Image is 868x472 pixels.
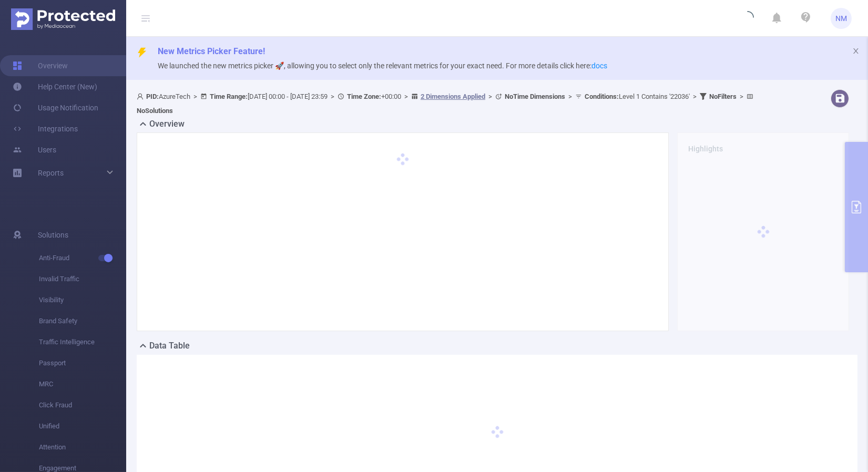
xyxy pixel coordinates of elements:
span: > [328,93,338,100]
span: > [565,93,575,100]
span: MRC [39,374,126,395]
u: 2 Dimensions Applied [421,93,485,100]
span: > [190,93,200,100]
span: Invalid Traffic [39,269,126,290]
span: Attention [39,437,126,458]
a: Integrations [13,118,78,139]
i: icon: thunderbolt [137,47,147,58]
span: > [690,93,700,100]
span: Unified [39,416,126,437]
i: icon: loading [741,11,754,26]
span: > [737,93,747,100]
span: Traffic Intelligence [39,332,126,353]
a: Overview [13,55,68,76]
span: NM [835,8,847,29]
span: Reports [38,169,64,177]
i: icon: user [137,93,146,100]
b: No Solutions [137,107,173,115]
span: Level 1 Contains '22036' [585,93,690,100]
h2: Data Table [149,340,190,352]
a: Help Center (New) [13,76,97,97]
button: icon: close [852,45,860,57]
a: Usage Notification [13,97,98,118]
b: Time Range: [210,93,248,100]
img: Protected Media [11,8,115,30]
span: > [401,93,411,100]
h2: Overview [149,118,185,130]
b: No Time Dimensions [505,93,565,100]
a: Users [13,139,56,160]
span: > [485,93,495,100]
span: Click Fraud [39,395,126,416]
span: AzureTech [DATE] 00:00 - [DATE] 23:59 +00:00 [137,93,756,115]
span: Solutions [38,224,68,245]
span: New Metrics Picker Feature! [158,46,265,56]
a: Reports [38,162,64,183]
b: No Filters [709,93,737,100]
b: PID: [146,93,159,100]
span: Anti-Fraud [39,248,126,269]
b: Time Zone: [347,93,381,100]
span: Passport [39,353,126,374]
span: Brand Safety [39,311,126,332]
span: We launched the new metrics picker 🚀, allowing you to select only the relevant metrics for your e... [158,61,607,70]
i: icon: close [852,47,860,55]
b: Conditions : [585,93,619,100]
span: Visibility [39,290,126,311]
a: docs [591,61,607,70]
